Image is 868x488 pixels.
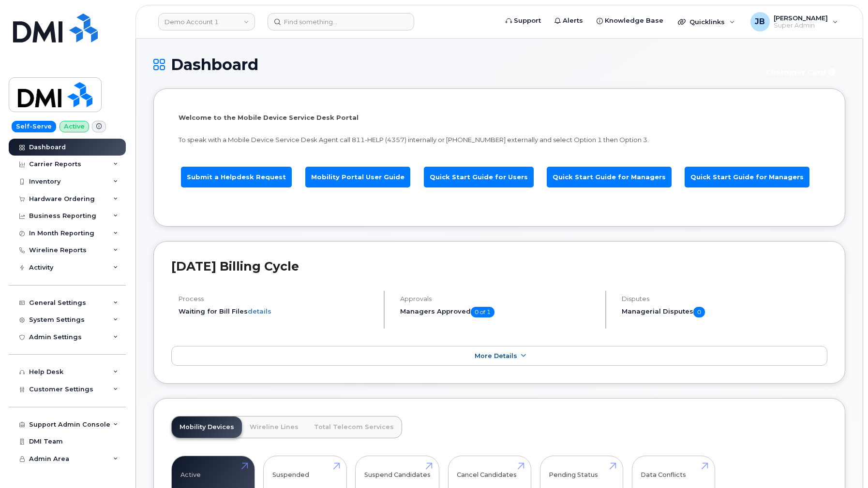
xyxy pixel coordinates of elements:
h1: Dashboard [153,56,753,73]
a: Quick Start Guide for Managers [547,167,672,187]
a: Quick Start Guide for Users [424,167,534,187]
h5: Managerial Disputes [622,307,827,317]
h4: Disputes [622,295,827,302]
span: More Details [475,352,517,359]
p: To speak with a Mobile Device Service Desk Agent call 811-HELP (4357) internally or [PHONE_NUMBER... [179,135,820,144]
h4: Process [179,295,375,302]
li: Waiting for Bill Files [179,307,375,316]
p: Welcome to the Mobile Device Service Desk Portal [179,113,820,122]
span: 0 of 1 [471,307,494,317]
button: Customer Card [758,64,845,81]
a: Mobility Portal User Guide [305,167,410,187]
a: Submit a Helpdesk Request [181,167,292,187]
h5: Managers Approved [400,307,597,317]
a: Mobility Devices [172,416,242,438]
h2: [DATE] Billing Cycle [171,259,827,273]
a: Wireline Lines [242,416,306,438]
h4: Approvals [400,295,597,302]
a: details [248,307,271,315]
span: 0 [693,307,705,317]
a: Quick Start Guide for Managers [685,167,809,187]
a: Total Telecom Services [306,416,402,438]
